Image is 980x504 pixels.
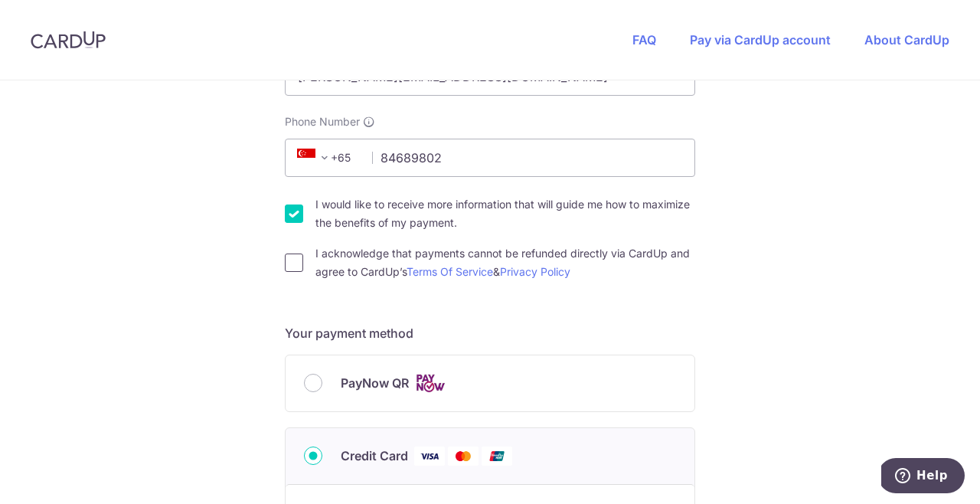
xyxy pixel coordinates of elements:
a: About CardUp [864,32,949,47]
label: I acknowledge that payments cannot be refunded directly via CardUp and agree to CardUp’s & [315,244,695,281]
img: Mastercard [448,447,479,466]
img: Union Pay [482,447,512,466]
label: I would like to receive more information that will guide me how to maximize the benefits of my pa... [315,195,695,232]
span: Credit Card [341,447,408,465]
iframe: Opens a widget where you can find more information [881,458,965,496]
h5: Your payment method [285,324,695,342]
img: CardUp [31,31,106,49]
a: Pay via CardUp account [690,32,831,47]
a: Terms Of Service [407,265,493,278]
span: +65 [297,149,334,167]
div: PayNow QR Cards logo [304,374,676,393]
img: Cards logo [415,374,446,393]
div: Credit Card Visa Mastercard Union Pay [304,447,676,466]
img: Visa [414,447,445,466]
span: +65 [292,149,361,167]
span: PayNow QR [341,374,409,392]
span: Phone Number [285,114,360,129]
a: Privacy Policy [500,265,570,278]
a: FAQ [632,32,656,47]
